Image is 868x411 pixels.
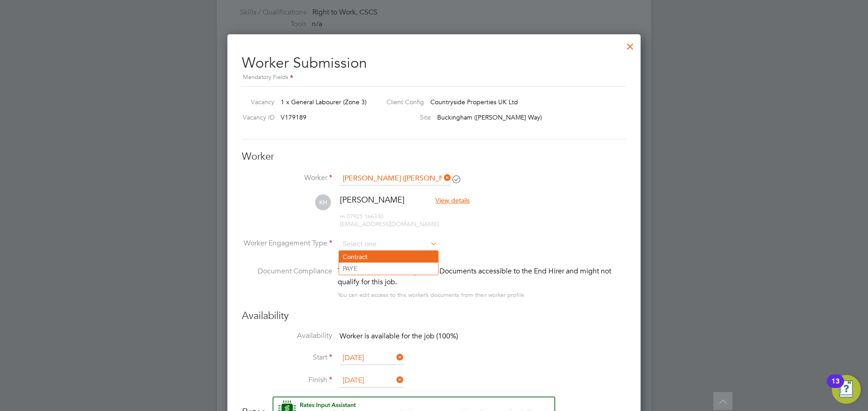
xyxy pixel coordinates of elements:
span: Worker is available for the job (100%) [340,332,458,341]
input: Search for... [340,172,451,185]
label: Start [242,353,332,362]
span: View details [435,196,470,204]
span: [EMAIL_ADDRESS][DOMAIN_NAME] [340,220,439,228]
span: 07925 166330 [340,212,383,220]
li: Contract [339,251,438,263]
label: Document Compliance [242,266,332,299]
input: Select one [340,238,438,251]
div: You can edit access to this worker’s documents from their worker profile. [338,290,526,300]
label: Client Config [379,98,424,106]
label: Worker [242,173,332,183]
span: [PERSON_NAME] [340,194,405,205]
div: 13 [831,381,840,393]
span: 1 x General Labourer (Zone 3) [281,98,367,106]
span: Countryside Properties UK Ltd [430,98,518,106]
label: Site [379,113,431,121]
h3: Availability [242,309,626,323]
label: Availability [242,331,332,341]
span: KH [315,194,331,210]
label: Worker Engagement Type [242,239,332,248]
input: Select one [340,374,404,388]
h3: Worker [242,150,626,163]
label: Finish [242,375,332,385]
h2: Worker Submission [242,47,626,83]
label: Vacancy [238,98,274,106]
label: Vacancy ID [238,113,274,121]
li: PAYE [339,263,438,274]
span: V179189 [281,113,307,121]
div: This worker has no Compliance Documents accessible to the End Hirer and might not qualify for thi... [338,266,626,287]
div: Mandatory Fields [242,73,626,83]
span: m: [340,212,347,220]
input: Select one [340,351,404,365]
button: Open Resource Center, 13 new notifications [832,375,861,404]
span: Buckingham ([PERSON_NAME] Way) [437,113,542,121]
